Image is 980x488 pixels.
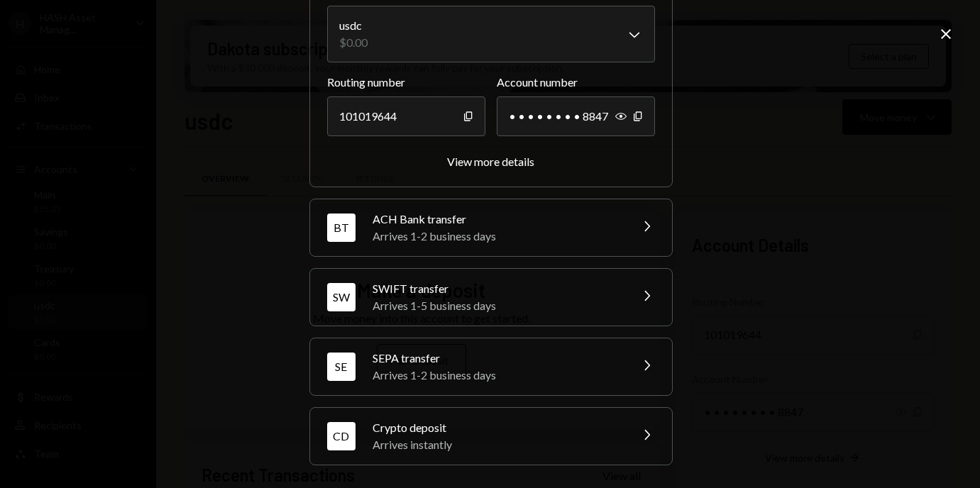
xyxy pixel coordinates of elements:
div: SW [327,283,356,311]
div: Arrives instantly [373,436,621,453]
div: Arrives 1-2 business days [373,367,621,384]
button: CDCrypto depositArrives instantly [310,408,672,465]
button: SWSWIFT transferArrives 1-5 business days [310,269,672,326]
div: CD [327,422,356,450]
div: Arrives 1-5 business days [373,297,621,314]
div: Arrives 1-2 business days [373,228,621,245]
button: View more details [447,155,534,170]
label: Account number [497,74,655,91]
div: SEPA transfer [373,350,621,367]
div: View more details [447,155,534,168]
div: BT [327,213,356,242]
button: BTACH Bank transferArrives 1-2 business days [310,199,672,256]
div: Crypto deposit [373,419,621,436]
button: SESEPA transferArrives 1-2 business days [310,338,672,395]
button: Receiving Account [327,6,655,62]
label: Routing number [327,74,485,91]
div: • • • • • • • • 8847 [497,96,655,136]
div: 101019644 [327,96,485,136]
div: SWIFT transfer [373,280,621,297]
div: SE [327,353,356,381]
div: ACH Bank transfer [373,211,621,228]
